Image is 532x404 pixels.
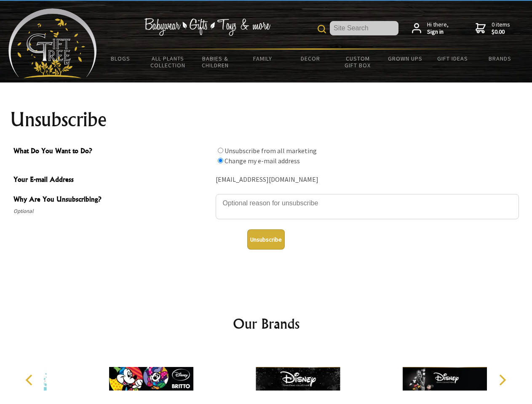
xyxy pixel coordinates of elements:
a: Hi there,Sign in [412,21,449,36]
button: Next [493,371,511,389]
span: What Do You Want to Do? [13,146,211,158]
a: Family [239,50,287,67]
label: Unsubscribe from all marketing [225,146,317,155]
input: Site Search [330,21,398,35]
input: What Do You Want to Do? [218,158,223,163]
span: Hi there, [427,21,449,36]
span: Why Are You Unsubscribing? [13,194,211,206]
label: Change my e-mail address [225,157,300,165]
a: All Plants Collection [144,50,192,74]
input: What Do You Want to Do? [218,148,223,153]
a: Decor [286,50,334,67]
button: Unsubscribe [247,229,285,250]
textarea: Why Are You Unsubscribing? [216,194,519,219]
a: Grown Ups [381,50,429,67]
strong: $0.00 [492,28,510,36]
img: Babywear - Gifts - Toys & more [144,18,270,36]
h2: Our Brands [17,314,516,334]
a: Gift Ideas [429,50,476,67]
a: Brands [476,50,524,67]
button: Previous [21,371,40,389]
img: product search [318,25,326,33]
img: Babyware - Gifts - Toys and more... [8,8,97,78]
div: [EMAIL_ADDRESS][DOMAIN_NAME] [216,173,519,186]
a: 0 items$0.00 [476,21,510,36]
a: Babies & Children [192,50,239,74]
span: Your E-mail Address [13,174,211,186]
a: Custom Gift Box [334,50,382,74]
span: Optional [13,206,211,216]
a: BLOGS [97,50,144,67]
strong: Sign in [427,28,449,36]
h1: Unsubscribe [10,109,522,130]
span: 0 items [492,21,510,36]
